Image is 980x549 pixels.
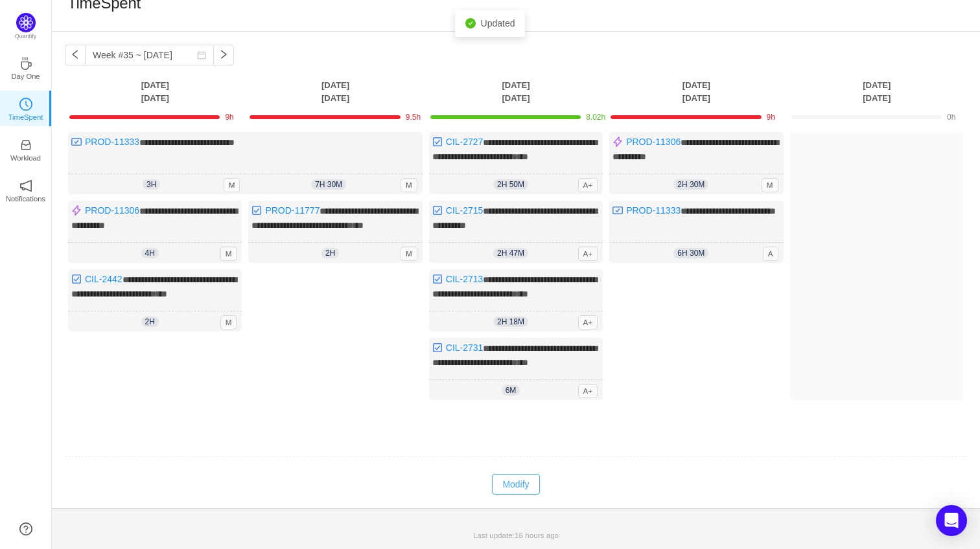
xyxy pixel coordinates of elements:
span: M [401,247,417,261]
span: 2h 30m [673,179,708,190]
img: 10307 [612,137,623,147]
span: 2h [141,317,159,327]
img: 10307 [71,205,82,216]
span: 2h 50m [493,179,528,190]
span: M [220,247,237,261]
th: [DATE] [DATE] [426,78,606,105]
a: CIL-2727 [446,137,484,147]
i: icon: clock-circle [19,98,32,111]
span: M [762,178,778,192]
span: 6h 30m [673,248,708,258]
button: Modify [492,474,539,495]
span: M [224,178,240,192]
img: 10300 [71,137,82,147]
span: A+ [578,384,598,398]
span: 3h [143,179,160,190]
span: 7h 30m [311,179,346,190]
span: 2h 47m [493,248,528,258]
span: 9.5h [406,113,421,122]
button: icon: right [213,45,234,65]
a: icon: clock-circleTimeSpent [19,102,32,115]
th: [DATE] [DATE] [787,78,967,105]
a: PROD-11306 [85,205,139,216]
img: 10318 [71,274,82,284]
a: CIL-2442 [85,274,122,284]
span: Last update: [473,531,559,539]
span: A+ [578,178,598,192]
i: icon: coffee [19,57,32,70]
a: icon: notificationNotifications [19,183,32,196]
span: 2h [321,248,339,258]
img: 10300 [612,205,623,216]
span: A+ [578,315,598,330]
th: [DATE] [DATE] [65,78,245,105]
a: PROD-11333 [85,137,139,147]
th: [DATE] [DATE] [606,78,786,105]
span: 9h [225,113,233,122]
p: Day One [11,71,40,82]
p: TimeSpent [8,111,43,123]
a: PROD-11777 [265,205,320,216]
span: 0h [947,113,955,122]
a: icon: coffeeDay One [19,61,32,74]
a: PROD-11306 [626,137,681,147]
a: icon: inboxWorkload [19,142,32,155]
img: 10318 [432,205,443,216]
span: M [220,315,237,330]
i: icon: inbox [19,139,32,151]
span: 16 hours ago [515,531,559,539]
i: icon: notification [19,179,32,192]
span: A [763,247,778,261]
span: 6m [502,385,520,396]
th: [DATE] [DATE] [245,78,425,105]
a: CIL-2731 [446,342,484,353]
span: 9h [767,113,775,122]
a: CIL-2713 [446,274,484,284]
button: icon: left [65,45,86,65]
a: icon: question-circle [19,522,32,535]
i: icon: check-circle [465,18,476,28]
img: 10318 [432,274,443,284]
p: Workload [10,152,41,164]
span: 8.02h [586,113,605,122]
a: PROD-11333 [626,205,681,216]
i: icon: calendar [197,50,206,60]
span: M [401,178,417,192]
a: CIL-2715 [446,205,484,216]
span: A+ [578,247,598,261]
img: 10318 [432,137,443,147]
p: Quantify [15,32,37,41]
p: Notifications [6,193,45,205]
div: Open Intercom Messenger [936,505,967,536]
span: 4h [141,248,159,258]
span: Updated [481,18,515,28]
input: Select a week [85,45,214,65]
img: Quantify [16,13,36,32]
img: 10318 [251,205,262,216]
span: 2h 18m [493,317,528,327]
img: 10318 [432,342,443,353]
